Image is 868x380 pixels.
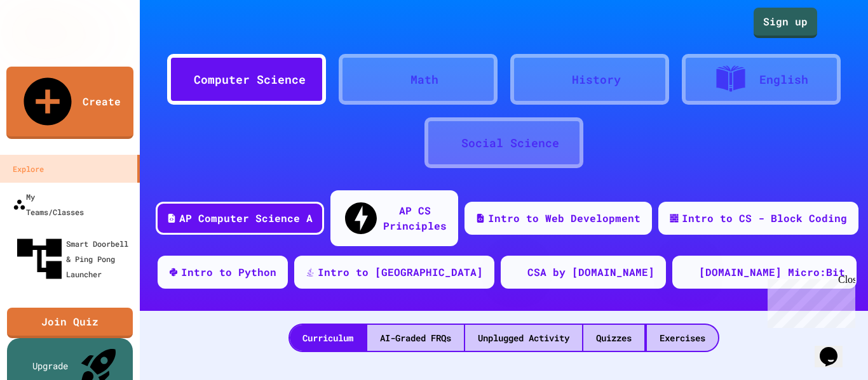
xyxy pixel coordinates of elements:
a: Join Quiz [7,308,133,338]
iframe: chat widget [763,274,855,328]
div: CSA by [DOMAIN_NAME] [527,265,654,280]
div: My Teams/Classes [13,189,84,219]
div: Math [410,71,438,88]
a: Create [6,67,133,139]
div: Smart Doorbell & Ping Pong Launcher [13,232,135,285]
div: Quizzes [583,325,644,351]
div: Intro to Python [181,265,276,280]
div: Computer Science [194,71,306,88]
div: [DOMAIN_NAME] Micro:Bit [699,265,845,280]
div: Social Science [461,134,559,152]
iframe: chat widget [815,329,855,367]
div: Unplugged Activity [465,325,582,351]
div: Intro to CS - Block Coding [682,211,847,226]
div: AP CS Principles [383,203,447,233]
div: Curriculum [290,325,366,351]
img: CODE_logo_RGB.png [684,268,693,277]
div: Exercises [647,325,718,351]
div: English [759,71,808,88]
div: AP Computer Science A [179,211,313,226]
div: AI-Graded FRQs [367,325,464,351]
img: logo-orange.svg [13,13,127,46]
div: History [572,71,621,88]
a: Sign up [754,8,817,38]
div: Chat with us now!Close [5,5,88,81]
img: CODE_logo_RGB.png [512,268,521,277]
div: Explore [13,161,44,176]
div: Upgrade [32,359,68,372]
div: Intro to [GEOGRAPHIC_DATA] [318,265,483,280]
div: Intro to Web Development [488,211,641,226]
